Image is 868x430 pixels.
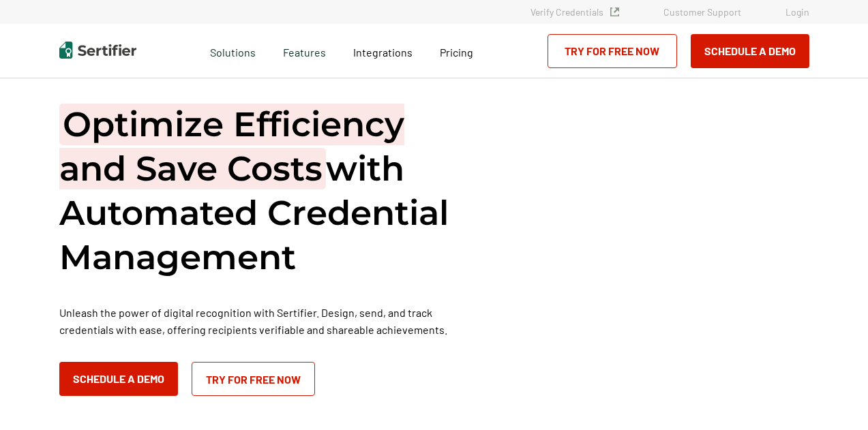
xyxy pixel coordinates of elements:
[283,42,326,59] span: Features
[785,6,809,18] a: Login
[59,304,468,338] p: Unleash the power of digital recognition with Sertifier. Design, send, and track credentials with...
[548,34,677,68] a: Try for Free Now
[440,46,473,59] span: Pricing
[530,6,619,18] a: Verify Credentials
[59,102,468,279] h1: with Automated Credential Management
[353,42,413,59] a: Integrations
[59,42,136,59] img: Sertifier | Digital Credentialing Platform
[610,7,619,16] img: Verified
[663,6,741,18] a: Customer Support
[210,42,256,59] span: Solutions
[353,46,413,59] span: Integrations
[440,42,473,59] a: Pricing
[192,362,315,396] a: Try for Free Now
[59,104,404,189] span: Optimize Efficiency and Save Costs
